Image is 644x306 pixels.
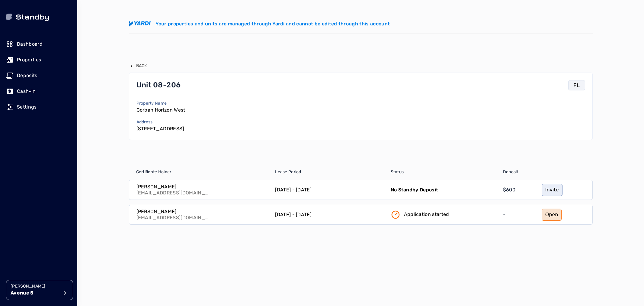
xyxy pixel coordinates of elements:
p: Cash-in [17,88,36,95]
p: Avenue 5 [11,289,59,297]
a: Cash-in [6,85,71,98]
p: Back [136,63,147,69]
p: Properties [17,56,41,63]
p: [DATE] - [DATE] [275,186,312,194]
p: $600 [503,186,515,194]
span: Status [391,169,404,175]
p: [PERSON_NAME] [136,184,209,190]
a: Invite [542,184,562,196]
a: Properties [6,53,71,67]
p: Unit 08-206 [136,80,181,90]
p: [PERSON_NAME] [136,209,209,215]
p: Dashboard [17,41,43,48]
a: Dashboard [6,37,71,51]
span: Deposit [503,169,518,175]
p: Settings [17,103,37,111]
button: Back [129,63,147,69]
a: Open [542,209,562,221]
p: No Standby Deposit [391,186,438,194]
span: Lease Period [275,169,301,175]
img: yardi [129,21,151,27]
p: [EMAIL_ADDRESS][DOMAIN_NAME] [136,190,209,196]
p: Application started [404,211,449,218]
button: [PERSON_NAME]Avenue 5 [6,280,73,300]
p: Corban Horizon West [136,106,185,114]
p: Your properties and units are managed through Yardi and cannot be edited through this account [155,20,390,28]
p: [STREET_ADDRESS] [136,125,184,132]
p: [PERSON_NAME] [11,283,59,289]
p: Deposits [17,72,37,79]
a: Deposits [6,69,71,82]
p: FL [573,81,580,90]
p: [EMAIL_ADDRESS][DOMAIN_NAME] [136,215,209,221]
span: Certificate Holder [136,169,171,175]
p: - [503,211,505,218]
p: Address [136,119,184,125]
p: Property Name [136,100,185,106]
p: [DATE] - [DATE] [275,211,312,218]
a: Settings [6,100,71,114]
